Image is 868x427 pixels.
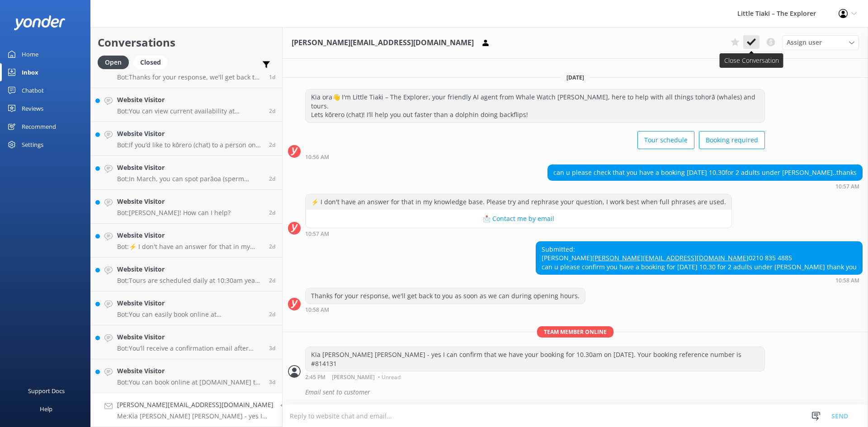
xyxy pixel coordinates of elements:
div: Kia [PERSON_NAME] [PERSON_NAME] - yes I can confirm that we have your booking for 10.30am on [DAT... [306,347,764,371]
p: Me: Kia [PERSON_NAME] [PERSON_NAME] - yes I can confirm that we have your booking for 10.30am on ... [117,412,274,420]
a: Closed [133,57,172,67]
div: Sep 25 2025 10:57am (UTC +13:00) Pacific/Auckland [305,230,732,237]
div: Sep 25 2025 10:58am (UTC +13:00) Pacific/Auckland [305,306,585,313]
h4: Website Visitor [117,264,262,274]
div: Submitted: [PERSON_NAME] 0210 835 4885 can u please confirm you have a booking for [DATE] 10.30 f... [536,242,862,275]
div: ⚡ I don't have an answer for that in my knowledge base. Please try and rephrase your question, I ... [306,194,731,210]
div: Sep 25 2025 10:57am (UTC +13:00) Pacific/Auckland [547,183,863,189]
h4: [PERSON_NAME][EMAIL_ADDRESS][DOMAIN_NAME] [117,400,274,410]
span: Sep 25 2025 05:07pm (UTC +13:00) Pacific/Auckland [269,344,275,352]
div: Sep 25 2025 10:56am (UTC +13:00) Pacific/Auckland [305,154,765,160]
h4: Website Visitor [117,298,262,308]
span: Sep 27 2025 03:19am (UTC +13:00) Pacific/Auckland [269,107,275,115]
a: Website VisitorBot:[PERSON_NAME]! How can I help?2d [91,190,282,224]
a: [PERSON_NAME][EMAIL_ADDRESS][DOMAIN_NAME] [592,253,749,262]
a: Open [98,57,133,67]
p: Bot: Tours are scheduled daily at 10:30am year-round. Extra tours may be added at 7:45am and 1:15... [117,277,262,285]
div: Open [98,56,129,69]
div: Settings [22,136,43,154]
div: Closed [133,56,168,69]
button: Booking required [699,131,765,149]
div: Email sent to customer [305,385,863,400]
span: Sep 26 2025 05:44pm (UTC +13:00) Pacific/Auckland [269,209,275,216]
div: Reviews [22,99,43,117]
a: Website VisitorBot:In March, you can spot parāoa (sperm whales) as they live in [GEOGRAPHIC_DATA]... [91,156,282,190]
h4: Website Visitor [117,163,262,173]
p: Bot: You can easily book online at [DOMAIN_NAME], where you'll see live availability and any curr... [117,310,262,319]
img: yonder-white-logo.png [14,15,66,30]
p: Bot: [PERSON_NAME]! How can I help? [117,209,231,217]
span: Sep 26 2025 01:35pm (UTC +13:00) Pacific/Auckland [269,310,275,318]
div: Chatbot [22,81,44,99]
h4: Website Visitor [117,129,262,139]
span: Sep 26 2025 02:00pm (UTC +13:00) Pacific/Auckland [269,277,275,284]
strong: 10:57 AM [835,184,859,189]
div: can u please check that you have a booking [DATE] 10.30for 2 adults under [PERSON_NAME]..thanks [548,165,862,180]
span: Sep 26 2025 04:10pm (UTC +13:00) Pacific/Auckland [269,243,275,250]
strong: 2:45 PM [305,375,325,380]
h4: Website Visitor [117,230,262,240]
div: Home [22,45,38,63]
span: Sep 26 2025 11:04pm (UTC +13:00) Pacific/Auckland [269,141,275,149]
strong: 10:57 AM [305,231,329,237]
h4: Website Visitor [117,366,262,376]
span: Team member online [537,326,613,338]
h4: Website Visitor [117,95,262,105]
div: Kia ora👋 I'm Little Tiaki – The Explorer, your friendly AI agent from Whale Watch [PERSON_NAME], ... [306,89,764,122]
div: Help [40,400,52,418]
p: Bot: You can view current availability at [DOMAIN_NAME]. If a tour is showing as sold out, feel f... [117,107,262,115]
span: Sep 25 2025 05:00pm (UTC +13:00) Pacific/Auckland [269,378,275,386]
span: • Unread [378,375,401,380]
div: Sep 25 2025 02:45pm (UTC +13:00) Pacific/Auckland [305,374,765,380]
strong: 10:58 AM [305,307,329,313]
span: Sep 26 2025 09:38pm (UTC +13:00) Pacific/Auckland [269,175,275,183]
strong: 10:58 AM [835,278,859,283]
h3: [PERSON_NAME][EMAIL_ADDRESS][DOMAIN_NAME] [292,37,474,49]
h4: Website Visitor [117,332,262,342]
p: Bot: If you’d like to kōrero (chat) to a person on the Whale Watch Kaikoura team, please call [PH... [117,141,262,149]
p: Bot: You can book online at [DOMAIN_NAME] to see live availability and any current deals. [117,378,262,386]
div: Assign User [782,35,859,50]
span: Assign user [787,38,822,47]
span: [PERSON_NAME] [332,375,375,380]
div: Recommend [22,117,56,136]
div: Sep 25 2025 10:58am (UTC +13:00) Pacific/Auckland [536,277,863,283]
h2: Conversations [98,34,275,51]
span: Sep 27 2025 03:02pm (UTC +13:00) Pacific/Auckland [269,73,275,81]
a: Website VisitorBot:⚡ I don't have an answer for that in my knowledge base. Please try and rephras... [91,224,282,258]
p: Bot: You’ll receive a confirmation email after booking. If you’d like to reconfirm or have any qu... [117,344,262,352]
h4: Website Visitor [117,197,231,206]
a: Website VisitorBot:You can view current availability at [DOMAIN_NAME]. If a tour is showing as so... [91,88,282,122]
a: Website VisitorBot:You can book online at [DOMAIN_NAME] to see live availability and any current ... [91,359,282,393]
div: Thanks for your response, we'll get back to you as soon as we can during opening hours. [306,288,585,304]
p: Bot: Thanks for your response, we'll get back to you as soon as we can during opening hours. [117,73,262,81]
a: Website VisitorBot:If you’d like to kōrero (chat) to a person on the Whale Watch Kaikoura team, p... [91,122,282,156]
p: Bot: ⚡ I don't have an answer for that in my knowledge base. Please try and rephrase your questio... [117,243,262,251]
a: Website VisitorBot:Tours are scheduled daily at 10:30am year-round. Extra tours may be added at 7... [91,258,282,291]
a: Website VisitorBot:You can easily book online at [DOMAIN_NAME], where you'll see live availabilit... [91,291,282,325]
div: 2025-09-25T02:48:21.971 [288,385,863,400]
button: 📩 Contact me by email [306,210,731,228]
div: Inbox [22,63,38,81]
p: Bot: In March, you can spot parāoa (sperm whales) as they live in [GEOGRAPHIC_DATA] all year roun... [117,175,262,183]
strong: 10:56 AM [305,155,329,160]
div: Support Docs [28,382,65,400]
a: Website VisitorBot:You’ll receive a confirmation email after booking. If you’d like to reconfirm ... [91,325,282,359]
button: Tour schedule [637,131,694,149]
a: [PERSON_NAME][EMAIL_ADDRESS][DOMAIN_NAME]Me:Kia [PERSON_NAME] [PERSON_NAME] - yes I can confirm t... [91,393,282,427]
span: [DATE] [561,74,590,81]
